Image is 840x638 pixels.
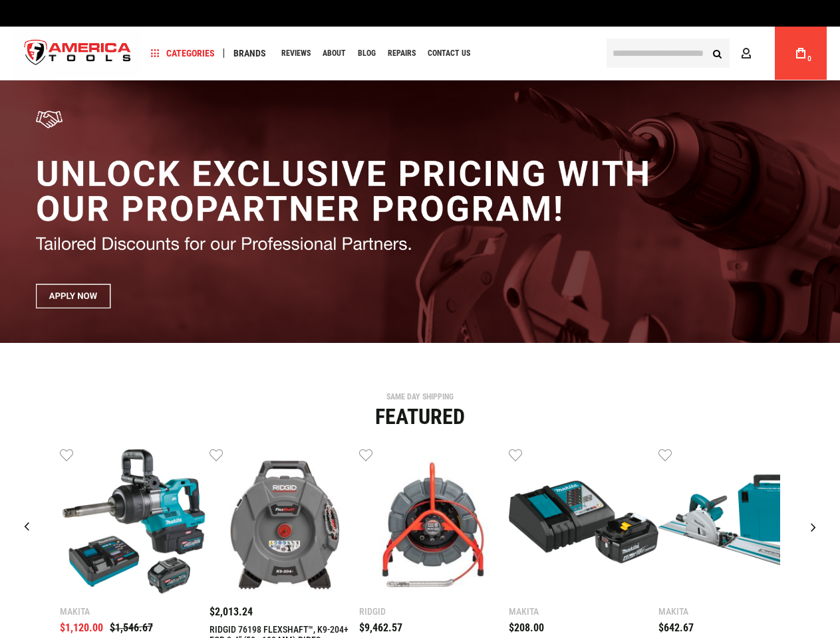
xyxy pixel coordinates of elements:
a: store logo [13,29,142,78]
img: MAKITA BL1840BDC1 18V LXT® LITHIUM-ION BATTERY AND CHARGER STARTER PACK, BL1840B, DC18RC (4.0AH) [509,447,658,597]
div: SAME DAY SHIPPING [10,393,830,401]
span: $208.00 [509,621,544,634]
span: 0 [807,55,811,62]
span: About [323,49,346,57]
a: RIDGID 76883 SEESNAKE® MINI PRO [359,447,509,600]
a: Repairs [382,45,422,62]
span: $1,546.67 [110,621,153,634]
a: MAKITA BL1840BDC1 18V LXT® LITHIUM-ION BATTERY AND CHARGER STARTER PACK, BL1840B, DC18RC (4.0AH) [509,447,658,600]
span: Contact Us [428,49,470,57]
img: MAKITA SP6000J1 6-1/2" PLUNGE CIRCULAR SAW, 55" GUIDE RAIL, 12 AMP, ELECTRIC BRAKE, CASE [658,447,808,597]
img: Makita GWT10T 40V max XGT® Brushless Cordless 4‑Sp. High‑Torque 1" Sq. Drive D‑Handle Extended An... [60,447,210,597]
a: Contact Us [422,45,476,62]
span: $2,013.24 [210,605,253,618]
a: Makita GWT10T 40V max XGT® Brushless Cordless 4‑Sp. High‑Torque 1" Sq. Drive D‑Handle Extended An... [60,447,210,600]
span: Categories [151,49,215,58]
a: RIDGID 76198 FLEXSHAFT™, K9-204+ FOR 2-4 [210,447,359,600]
span: $1,120.00 [60,621,103,634]
img: RIDGID 76883 SEESNAKE® MINI PRO [359,447,509,597]
img: America Tools [13,29,142,78]
a: Categories [145,45,221,62]
div: Makita [509,607,658,616]
a: About [317,45,352,62]
img: RIDGID 76198 FLEXSHAFT™, K9-204+ FOR 2-4 [210,447,359,597]
a: Reviews [275,45,317,62]
span: $9,462.57 [359,621,402,634]
a: Brands [227,45,272,62]
div: Ridgid [359,607,509,616]
span: Brands [233,49,266,58]
span: $642.67 [658,621,694,634]
div: Makita [60,607,210,616]
span: Reviews [281,49,311,57]
div: Featured [10,406,830,427]
a: 0 [788,27,813,80]
a: MAKITA SP6000J1 6-1/2" PLUNGE CIRCULAR SAW, 55" GUIDE RAIL, 12 AMP, ELECTRIC BRAKE, CASE [658,447,808,600]
div: Makita [658,607,808,616]
span: Repairs [388,49,416,57]
a: Blog [352,45,382,62]
span: Blog [358,49,376,57]
button: Search [704,41,730,66]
